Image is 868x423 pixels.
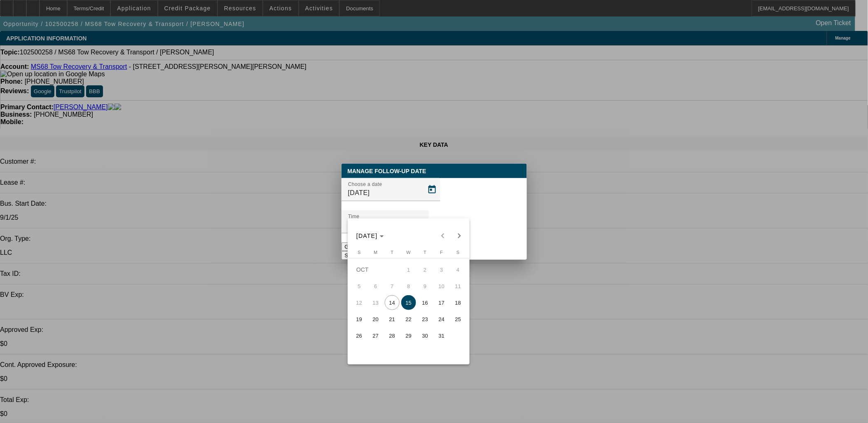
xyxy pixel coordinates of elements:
span: 11 [451,279,466,294]
span: 30 [418,328,433,343]
button: Choose month and year [353,228,387,243]
button: October 6, 2025 [367,278,384,294]
button: October 17, 2025 [433,294,450,311]
span: 10 [434,279,449,294]
span: 5 [352,279,367,294]
button: October 16, 2025 [417,294,433,311]
span: 26 [352,328,367,343]
span: 6 [368,279,383,294]
span: [DATE] [356,233,378,239]
span: 23 [418,312,433,327]
span: S [358,250,360,255]
button: October 21, 2025 [384,311,400,327]
span: 27 [368,328,383,343]
span: W [407,250,411,255]
span: 20 [368,312,383,327]
button: October 11, 2025 [450,278,466,294]
button: October 2, 2025 [417,261,433,278]
button: October 7, 2025 [384,278,400,294]
span: 13 [368,295,383,310]
button: October 26, 2025 [351,327,367,344]
span: M [374,250,377,255]
span: 24 [434,312,449,327]
span: T [391,250,394,255]
span: 28 [385,328,400,343]
button: October 9, 2025 [417,278,433,294]
span: 4 [451,262,466,277]
span: 3 [434,262,449,277]
button: Next month [451,228,468,244]
button: October 3, 2025 [433,261,450,278]
span: 12 [352,295,367,310]
span: 8 [401,279,416,294]
button: October 27, 2025 [367,327,384,344]
span: 14 [385,295,400,310]
span: 15 [401,295,416,310]
button: October 14, 2025 [384,294,400,311]
button: October 31, 2025 [433,327,450,344]
span: 9 [418,279,433,294]
button: October 13, 2025 [367,294,384,311]
button: October 12, 2025 [351,294,367,311]
span: S [456,250,459,255]
button: October 4, 2025 [450,261,466,278]
span: 17 [434,295,449,310]
span: 29 [401,328,416,343]
button: October 28, 2025 [384,327,400,344]
span: 22 [401,312,416,327]
span: 19 [352,312,367,327]
span: 25 [451,312,466,327]
button: October 24, 2025 [433,311,450,327]
span: 1 [401,262,416,277]
span: F [440,250,443,255]
span: 2 [418,262,433,277]
button: October 8, 2025 [400,278,417,294]
button: October 20, 2025 [367,311,384,327]
button: October 25, 2025 [450,311,466,327]
button: October 22, 2025 [400,311,417,327]
button: October 18, 2025 [450,294,466,311]
span: T [424,250,427,255]
button: October 1, 2025 [400,261,417,278]
td: OCT [351,261,400,278]
button: October 29, 2025 [400,327,417,344]
button: October 10, 2025 [433,278,450,294]
button: October 23, 2025 [417,311,433,327]
button: October 19, 2025 [351,311,367,327]
span: 16 [418,295,433,310]
span: 21 [385,312,400,327]
button: October 15, 2025 [400,294,417,311]
span: 7 [385,279,400,294]
button: October 30, 2025 [417,327,433,344]
span: 18 [451,295,466,310]
span: 31 [434,328,449,343]
button: October 5, 2025 [351,278,367,294]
